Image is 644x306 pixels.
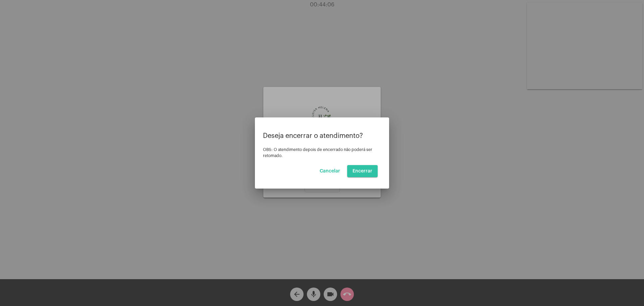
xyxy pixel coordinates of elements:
[314,165,345,177] button: Cancelar
[263,148,372,158] span: OBS: O atendimento depois de encerrado não poderá ser retomado.
[263,132,381,140] p: Deseja encerrar o atendimento?
[353,169,372,173] span: Encerrar
[320,169,340,173] span: Cancelar
[347,165,378,177] button: Encerrar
